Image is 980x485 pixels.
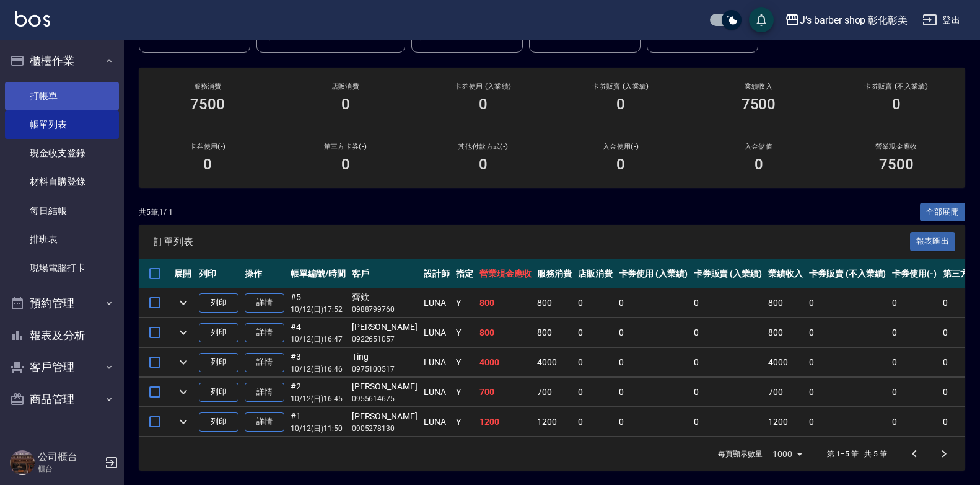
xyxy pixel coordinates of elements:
a: 詳情 [245,323,284,342]
td: LUNA [421,407,453,437]
td: 0 [889,378,940,407]
td: 0 [691,378,766,407]
a: 帳單列表 [5,110,119,139]
button: 列印 [199,412,238,432]
td: 0 [806,348,889,377]
h2: 其他付款方式(-) [429,143,537,151]
td: 1200 [476,407,535,437]
button: expand row [174,353,193,372]
td: 800 [534,288,575,318]
td: 0 [575,378,616,407]
div: J’s barber shop 彰化彰美 [800,12,908,28]
button: 商品管理 [5,383,119,416]
h3: 0 [203,156,212,173]
a: 詳情 [245,293,284,313]
td: 0 [616,378,691,407]
td: 0 [806,407,889,437]
a: 詳情 [245,412,284,432]
td: LUNA [421,288,453,318]
h2: 第三方卡券(-) [291,143,399,151]
img: Logo [15,11,50,27]
td: #4 [287,318,349,347]
h3: 0 [479,156,488,173]
h3: 0 [755,156,763,173]
td: Y [453,348,476,377]
h3: 0 [341,156,350,173]
th: 客戶 [349,259,421,288]
th: 操作 [242,259,287,288]
td: Y [453,407,476,437]
td: 0 [889,407,940,437]
span: 訂單列表 [154,236,910,248]
a: 打帳單 [5,82,119,110]
p: 10/12 (日) 11:50 [291,423,346,434]
td: 0 [575,288,616,318]
h3: 0 [341,96,350,113]
h2: 業績收入 [704,82,812,91]
a: 現場電腦打卡 [5,254,119,282]
th: 卡券販賣 (入業績) [691,259,766,288]
button: 列印 [199,353,238,372]
h3: 0 [479,96,488,113]
a: 材料自購登錄 [5,167,119,196]
h3: 7500 [742,96,776,113]
p: 櫃台 [38,463,101,474]
td: Y [453,378,476,407]
td: 0 [889,318,940,347]
a: 詳情 [245,383,284,402]
td: #1 [287,407,349,437]
img: Person [10,450,35,475]
h2: 卡券販賣 (入業績) [567,82,675,91]
th: 卡券使用(-) [889,259,940,288]
td: LUNA [421,378,453,407]
h2: 營業現金應收 [842,143,950,151]
td: 800 [765,288,806,318]
th: 展開 [171,259,196,288]
h2: 入金儲值 [704,143,812,151]
td: 700 [534,378,575,407]
button: 預約管理 [5,287,119,319]
button: 客戶管理 [5,351,119,383]
th: 營業現金應收 [476,259,535,288]
a: 報表匯出 [910,235,956,247]
p: 共 5 筆, 1 / 1 [139,207,173,218]
div: [PERSON_NAME] [352,380,418,393]
button: expand row [174,293,193,312]
h3: 服務消費 [154,82,261,91]
h2: 卡券使用 (入業績) [429,82,537,91]
th: 業績收入 [765,259,806,288]
th: 卡券販賣 (不入業績) [806,259,889,288]
td: LUNA [421,318,453,347]
h2: 卡券販賣 (不入業績) [842,82,950,91]
td: 800 [765,318,806,347]
button: 報表匯出 [910,232,956,251]
h3: 0 [892,96,901,113]
th: 卡券使用 (入業績) [616,259,691,288]
h3: 7500 [190,96,225,113]
td: 0 [806,288,889,318]
td: 0 [575,407,616,437]
th: 指定 [453,259,476,288]
td: 0 [616,288,691,318]
p: 10/12 (日) 16:47 [291,334,346,345]
td: 1200 [765,407,806,437]
h3: 0 [616,156,625,173]
td: 4000 [534,348,575,377]
h2: 卡券使用(-) [154,143,261,151]
td: 1200 [534,407,575,437]
button: 全部展開 [920,203,966,222]
p: 第 1–5 筆 共 5 筆 [827,448,887,460]
p: 10/12 (日) 16:46 [291,363,346,375]
p: 10/12 (日) 17:52 [291,304,346,315]
button: 登出 [917,9,965,32]
th: 服務消費 [534,259,575,288]
button: J’s barber shop 彰化彰美 [780,7,912,33]
div: 1000 [768,437,807,471]
a: 排班表 [5,225,119,254]
p: 0905278130 [352,423,418,434]
td: #2 [287,378,349,407]
th: 店販消費 [575,259,616,288]
div: Ting [352,350,418,363]
h2: 店販消費 [291,82,399,91]
td: 4000 [476,348,535,377]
